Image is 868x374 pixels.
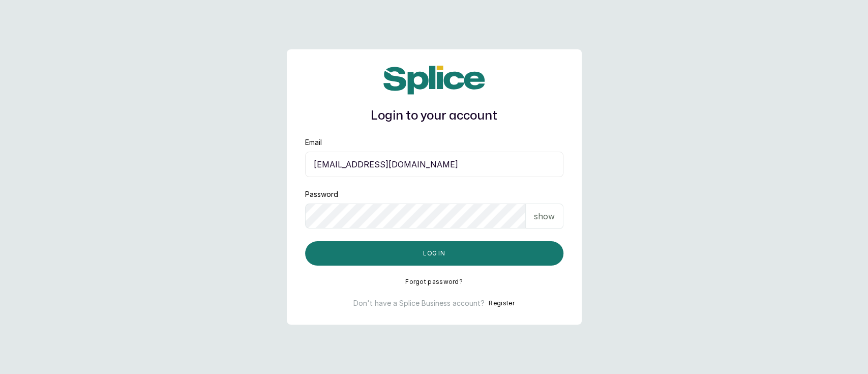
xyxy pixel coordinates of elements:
button: Forgot password? [405,278,463,286]
h1: Login to your account [305,107,563,125]
p: Don't have a Splice Business account? [353,298,485,308]
label: Password [305,189,338,199]
input: email@acme.com [305,152,563,177]
p: show [534,210,555,222]
label: Email [305,137,322,148]
button: Log in [305,241,563,266]
button: Register [489,298,514,308]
